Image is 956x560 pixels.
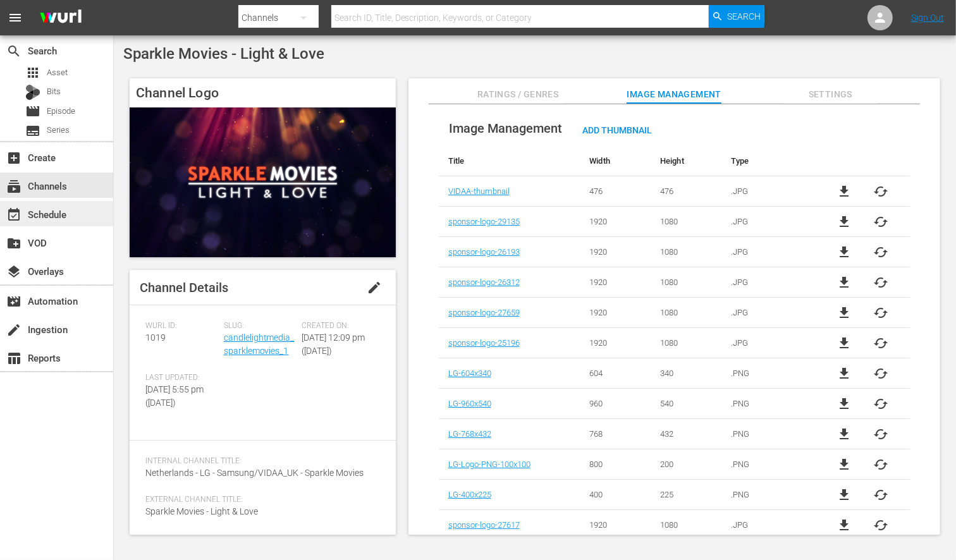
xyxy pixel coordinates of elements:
span: Sparkle Movies - Light & Love [145,506,258,516]
td: .JPG [721,237,816,267]
td: 540 [651,389,721,419]
th: Title [439,146,580,176]
h4: Channel Logo [130,78,396,107]
div: Bits [25,85,40,100]
a: candlelightmedia_sparklemovies_1 [224,332,295,356]
span: Image Management [627,87,721,102]
span: file_download [837,457,852,472]
a: file_download [837,427,852,442]
span: Reports [6,351,21,366]
span: cached [873,518,888,533]
img: ans4CAIJ8jUAAAAAAAAAAAAAAAAAAAAAAAAgQb4GAAAAAAAAAAAAAAAAAAAAAAAAJMjXAAAAAAAAAAAAAAAAAAAAAAAAgAT5G... [30,3,91,33]
td: .PNG [721,419,816,449]
td: .JPG [721,207,816,237]
button: cached [873,366,888,381]
span: Asset [25,65,40,80]
a: sponsor-logo-26193 [448,247,520,257]
span: Created On: [302,321,374,331]
span: Add Thumbnail [572,125,662,135]
a: file_download [837,396,852,411]
th: Height [651,146,721,176]
td: .JPG [721,298,816,328]
span: cached [873,396,888,411]
a: file_download [837,487,852,502]
button: Add Thumbnail [572,118,662,141]
a: file_download [837,214,852,229]
td: 1920 [580,328,651,358]
a: file_download [837,366,852,381]
td: 200 [651,449,721,480]
button: cached [873,336,888,351]
span: file_download [837,305,852,320]
a: file_download [837,336,852,351]
span: Wurl ID: [145,321,218,331]
button: cached [873,427,888,442]
span: Episode [25,104,40,119]
a: file_download [837,275,852,290]
td: 800 [580,449,651,480]
button: cached [873,457,888,472]
td: 1080 [651,298,721,328]
span: [DATE] 5:55 pm ([DATE]) [145,384,204,408]
td: .JPG [721,510,816,540]
td: 1920 [580,237,651,267]
td: 225 [651,480,721,510]
td: 1920 [580,267,651,298]
td: 604 [580,358,651,389]
span: Episode [47,105,75,118]
td: .JPG [721,176,816,207]
span: file_download [837,245,852,260]
a: file_download [837,518,852,533]
a: LG-400x225 [448,490,491,499]
span: Channels [6,179,21,194]
a: Sign Out [911,13,944,23]
span: cached [873,245,888,260]
td: 1080 [651,267,721,298]
td: 960 [580,389,651,419]
span: Series [25,123,40,138]
span: External Channel Title: [145,495,374,505]
span: Description: [145,533,374,544]
td: 1920 [580,298,651,328]
span: Ratings / Genres [470,87,565,102]
a: LG-768x432 [448,429,491,439]
td: 340 [651,358,721,389]
img: Sparkle Movies - Light & Love [130,107,396,257]
td: 1080 [651,328,721,358]
a: sponsor-logo-27659 [448,308,520,317]
span: cached [873,487,888,502]
span: Create [6,150,21,166]
a: LG-604x340 [448,368,491,378]
button: cached [873,275,888,290]
span: [DATE] 12:09 pm ([DATE]) [302,332,365,356]
span: Settings [783,87,878,102]
td: 768 [580,419,651,449]
span: Search [727,5,761,28]
span: cached [873,214,888,229]
span: VOD [6,236,21,251]
td: .PNG [721,480,816,510]
button: cached [873,305,888,320]
td: 1080 [651,207,721,237]
a: file_download [837,184,852,199]
button: Search [709,5,764,28]
td: .PNG [721,389,816,419]
a: sponsor-logo-27617 [448,520,520,530]
td: 400 [580,480,651,510]
td: 432 [651,419,721,449]
button: cached [873,184,888,199]
td: 1920 [580,207,651,237]
span: Netherlands - LG - Samsung/VIDAA_UK - Sparkle Movies [145,468,364,478]
span: Sparkle Movies - Light & Love [123,45,324,63]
